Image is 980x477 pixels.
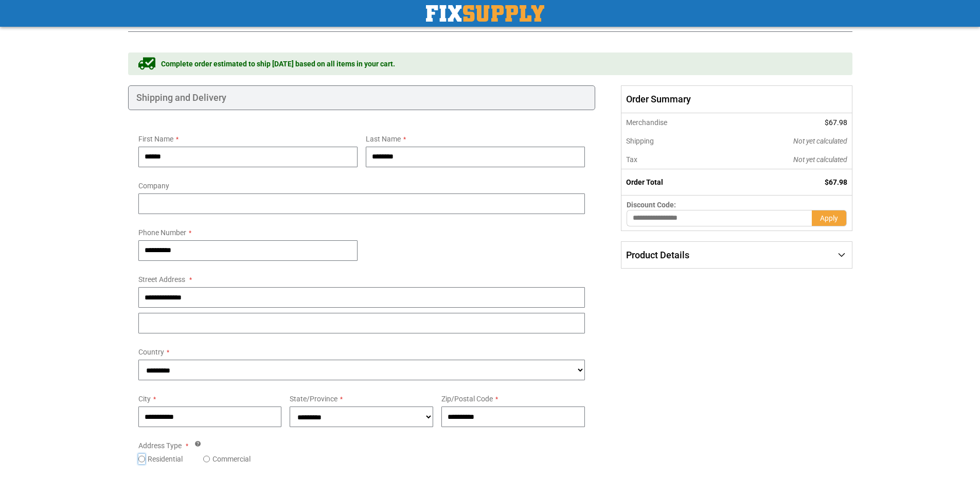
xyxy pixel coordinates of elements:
[290,395,337,403] span: State/Province
[366,135,401,143] span: Last Name
[812,210,847,226] button: Apply
[148,454,183,464] label: Residential
[793,155,847,164] span: Not yet calculated
[793,137,847,145] span: Not yet calculated
[138,135,173,143] span: First Name
[138,228,186,237] span: Phone Number
[621,150,724,169] th: Tax
[626,137,654,145] span: Shipping
[138,395,151,403] span: City
[626,250,689,260] span: Product Details
[138,441,182,450] span: Address Type
[138,275,185,284] span: Street Address
[426,5,544,22] img: Fix Industrial Supply
[441,395,493,403] span: Zip/Postal Code
[825,118,847,127] span: $67.98
[212,454,251,464] label: Commercial
[820,214,838,222] span: Apply
[621,85,852,113] span: Order Summary
[128,85,596,110] div: Shipping and Delivery
[621,113,724,132] th: Merchandise
[627,201,676,209] span: Discount Code:
[626,178,663,186] strong: Order Total
[825,178,847,186] span: $67.98
[138,348,164,356] span: Country
[138,182,169,190] span: Company
[161,59,395,69] span: Complete order estimated to ship [DATE] based on all items in your cart.
[426,5,544,22] a: store logo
